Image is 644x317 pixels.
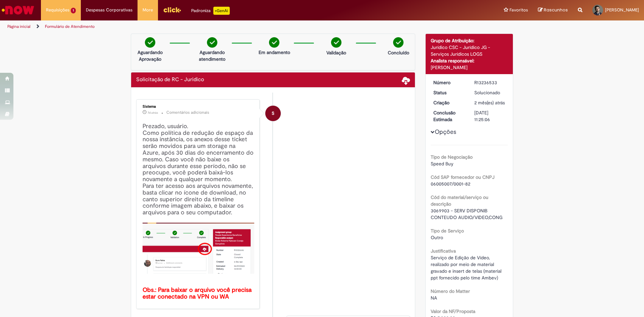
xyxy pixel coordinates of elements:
dt: Conclusão Estimada [428,109,470,123]
a: Rascunhos [538,7,568,13]
img: click_logo_yellow_360x200.png [163,5,181,15]
time: 02/07/2025 16:29:59 [474,100,505,106]
img: x_mdbda_azure_blob.picture2.png [143,223,254,274]
span: Baixar anexos [402,76,410,84]
p: Aguardando Aprovação [134,49,166,62]
div: [PERSON_NAME] [431,64,508,71]
span: 06005007/0001-82 [431,181,470,187]
small: Comentários adicionais [166,110,209,115]
h4: Prezado, usuário. Como política de redução de espaço da nossa instância, os anexos desse ticket s... [143,123,254,300]
p: +GenAi [213,7,230,15]
span: NA [431,295,437,301]
span: S [272,105,274,121]
img: ServiceNow [1,3,35,17]
span: [PERSON_NAME] [605,7,639,13]
span: Speed Buy [431,161,453,167]
p: Validação [326,49,346,56]
b: Tipo de Serviço [431,228,464,234]
img: check-circle-green.png [145,37,155,48]
div: R13236533 [474,79,505,86]
span: 1 [71,8,76,13]
span: Despesas Corporativas [86,7,132,13]
div: Solucionado [474,89,505,96]
span: 7d atrás [148,111,158,115]
p: Concluído [388,49,409,56]
div: System [265,106,281,121]
b: Obs.: Para baixar o arquivo você precisa estar conectado na VPN ou WA [143,286,253,301]
img: check-circle-green.png [393,37,404,48]
b: Tipo de Negociação [431,154,473,160]
time: 22/08/2025 02:41:28 [148,111,158,115]
b: Justificativa [431,248,456,254]
span: Serviço de Edição de Vídeo, realizado por meio de material gravado e insert de telas (material pp... [431,255,503,281]
span: Requisições [46,7,69,13]
img: check-circle-green.png [331,37,341,48]
div: Sistema [143,105,254,109]
div: Grupo de Atribuição: [431,37,508,44]
span: More [143,7,153,13]
a: Página inicial [7,24,31,29]
p: Em andamento [259,49,290,56]
dt: Criação [428,99,470,106]
a: Formulário de Atendimento [45,24,95,29]
dt: Número [428,79,470,86]
b: Cód do material/serviço ou descrição [431,194,488,207]
div: Analista responsável: [431,57,508,64]
div: 02/07/2025 16:29:59 [474,99,505,106]
h2: Solicitação de RC - Juridico Histórico de tíquete [136,77,204,83]
img: check-circle-green.png [269,37,279,48]
div: Padroniza [191,7,230,15]
p: Aguardando atendimento [196,49,228,62]
dt: Status [428,89,470,96]
span: Outro [431,234,443,241]
div: [DATE] 11:25:06 [474,109,505,123]
b: Cód SAP fornecedor ou CNPJ [431,174,494,180]
span: Rascunhos [544,7,568,13]
img: check-circle-green.png [207,37,217,48]
b: Valor da NF/Proposta [431,308,475,314]
div: Jurídico CSC - Jurídico JG - Serviços Jurídicos LOGS [431,44,508,57]
span: 3069903 - SERV DISPONIB CONTEUDO AUDIO/VIDEO,CONG [431,208,502,220]
b: Número do Matter [431,288,470,294]
ul: Trilhas de página [5,20,424,33]
span: 2 mês(es) atrás [474,100,505,106]
span: Favoritos [509,7,528,13]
